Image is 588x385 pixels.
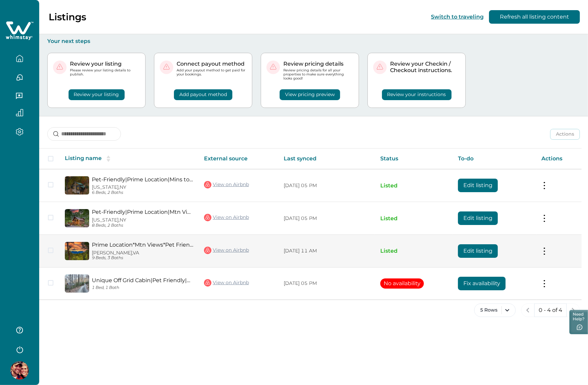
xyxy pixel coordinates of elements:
th: Actions [536,149,582,169]
button: next page [566,303,580,317]
button: Review your listing [69,89,125,100]
a: View on Airbnb [204,246,249,255]
p: Add your payout method to get paid for your bookings. [177,68,247,76]
button: sorting [102,155,115,162]
img: propertyImage_Prime Location*Mtn Views*Pet Friendly*Hot tub [65,242,89,260]
p: Your next steps [47,38,580,45]
a: View on Airbnb [204,213,249,222]
a: Prime Location*Mtn Views*Pet Friendly*Hot tub [92,242,193,248]
p: Listings [49,11,86,23]
a: View on Airbnb [204,180,249,189]
p: [US_STATE], NY [92,184,193,190]
th: Status [375,149,453,169]
p: Review your Checkin / Checkout instructions. [390,61,460,74]
p: Review your listing [70,61,140,67]
p: [DATE] 05 PM [284,182,369,189]
img: propertyImage_Pet-Friendly|Prime Location|Mtn Views|Hot Tub [65,209,89,227]
button: Actions [550,129,580,140]
p: Listed [380,215,447,222]
button: Switch to traveling [431,14,484,20]
p: [DATE] 05 PM [284,280,369,287]
p: Review pricing details [283,61,353,67]
p: Review pricing details for all your properties to make sure everything looks good! [283,68,353,81]
p: Listed [380,182,447,189]
a: View on Airbnb [204,278,249,287]
img: Whimstay Host [10,361,29,380]
p: Listed [380,248,447,254]
p: [US_STATE], NY [92,217,193,223]
p: Connect payout method [177,61,247,67]
p: Please review your listing details to publish. [70,68,140,76]
button: Refresh all listing content [489,10,580,24]
button: Edit listing [458,179,498,192]
a: Pet-Friendly|Prime Location|Mins to [GEOGRAPHIC_DATA]|Hot tub [92,176,193,183]
p: [DATE] 11 AM [284,248,369,254]
p: 8 Beds, 2 Baths [92,223,193,228]
button: 0 - 4 of 4 [534,303,567,317]
button: Add payout method [174,89,232,100]
p: 0 - 4 of 4 [539,307,562,314]
p: 1 Bed, 1 Bath [92,285,193,290]
button: previous page [521,303,535,317]
button: Edit listing [458,244,498,258]
p: 9 Beds, 3 Baths [92,255,193,261]
th: To-do [453,149,536,169]
button: Edit listing [458,211,498,225]
th: External source [199,149,278,169]
button: 5 Rows [474,303,516,317]
p: [PERSON_NAME], VA [92,250,193,256]
p: [DATE] 05 PM [284,215,369,222]
th: Last synced [278,149,375,169]
button: View pricing preview [280,89,340,100]
button: Fix availability [458,277,506,290]
th: Listing name [59,149,199,169]
button: No availability [380,278,424,289]
img: propertyImage_Unique Off Grid Cabin|Pet Friendly|Secluded [65,274,89,293]
a: Pet-Friendly|Prime Location|Mtn Views|Hot Tub [92,209,193,215]
img: propertyImage_Pet-Friendly|Prime Location|Mins to Pkwy|Hot tub [65,176,89,195]
button: Review your instructions [382,89,452,100]
p: 6 Beds, 2 Baths [92,190,193,195]
a: Unique Off Grid Cabin|Pet Friendly|Secluded [92,277,193,284]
